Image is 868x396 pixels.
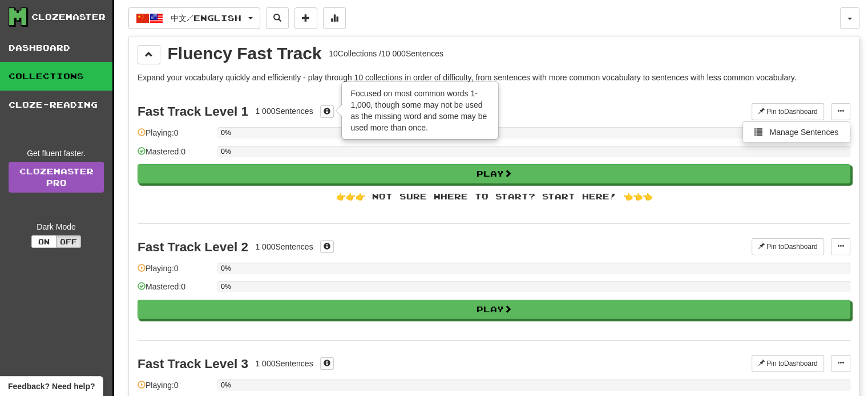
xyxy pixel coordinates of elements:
[255,241,313,252] div: 1 000 Sentences
[138,104,248,119] div: Fast Track Level 1
[255,358,313,369] div: 1 000 Sentences
[294,7,317,29] button: Add sentence to collection
[138,263,212,281] div: Playing: 0
[138,127,212,146] div: Playing: 0
[323,7,346,29] button: More stats
[128,7,260,29] button: 中文/English
[769,128,838,137] span: Manage Sentences
[138,240,248,254] div: Fast Track Level 2
[752,238,824,255] button: Pin toDashboard
[342,83,498,138] div: Focused on most common words 1-1,000, though some may not be used as the missing word and some ma...
[8,381,95,392] span: Open feedback widget
[138,281,212,300] div: Mastered: 0
[171,13,241,23] span: 中文 / English
[752,355,824,372] button: Pin toDashboard
[9,148,104,159] div: Get fluent faster.
[9,221,104,232] div: Dark Mode
[255,105,313,117] div: 1 000 Sentences
[266,7,289,29] button: Search sentences
[168,45,322,62] div: Fluency Fast Track
[329,48,443,59] div: 10 Collections / 10 000 Sentences
[138,72,850,83] p: Expand your vocabulary quickly and efficiently - play through 10 collections in order of difficul...
[9,162,104,193] a: ClozemasterPro
[752,103,824,120] button: Pin toDashboard
[138,300,850,319] button: Play
[56,235,81,248] button: Off
[138,191,850,202] div: 👉👉👉 Not sure where to start? Start here! 👈👈👈
[31,235,56,248] button: On
[31,11,106,23] div: Clozemaster
[138,357,248,371] div: Fast Track Level 3
[743,125,850,140] a: Manage Sentences
[138,164,850,183] button: Play
[138,146,212,165] div: Mastered: 0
